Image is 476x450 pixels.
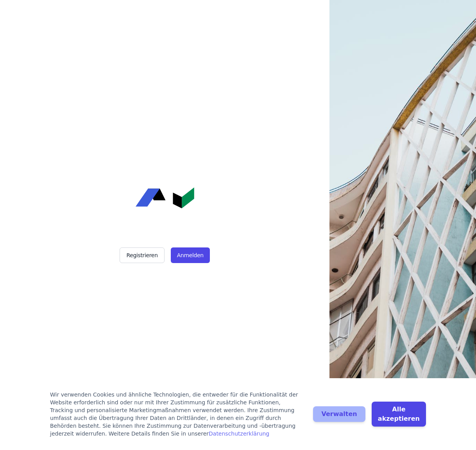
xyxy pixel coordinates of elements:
button: Alle akzeptieren [372,402,426,427]
button: Anmelden [171,247,210,263]
button: Verwalten [313,406,365,422]
img: Concular [136,187,194,208]
a: Datenschutzerklärung [209,430,269,437]
button: Registrieren [120,247,164,263]
div: Wir verwenden Cookies und ähnliche Technologien, die entweder für die Funktionalität der Website ... [50,391,304,438]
